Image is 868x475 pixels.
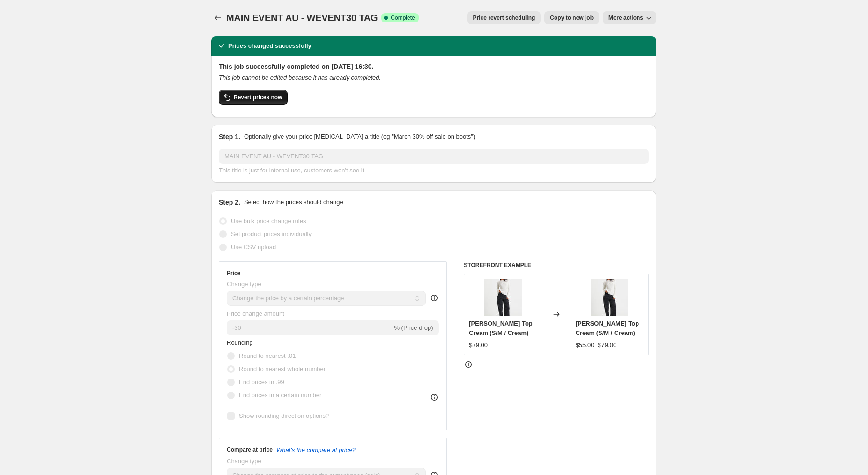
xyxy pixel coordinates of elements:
span: Change type [227,281,261,288]
p: Select how the prices should change [244,198,343,207]
span: Rounding [227,339,253,346]
input: -15 [227,320,392,335]
span: [PERSON_NAME] Top Cream (S/M / Cream) [469,320,533,336]
i: This job cannot be edited because it has already completed. [219,74,381,81]
button: More actions [603,11,656,24]
h2: Prices changed successfully [228,41,312,51]
span: Round to nearest whole number [239,365,326,372]
button: What's the compare at price? [276,446,356,453]
button: Price change jobs [211,11,224,24]
span: This title is just for internal use, customers won't see it [219,167,364,174]
span: More actions [608,14,643,22]
span: MAIN EVENT AU - WEVENT30 TAG [226,13,378,23]
button: Revert prices now [219,90,288,105]
h2: This job successfully completed on [DATE] 16:30. [219,62,649,71]
span: % (Price drop) [394,324,433,331]
div: help [430,293,439,303]
span: Complete [391,14,415,22]
span: Round to nearest .01 [239,352,296,359]
span: End prices in a certain number [239,392,321,399]
button: Price revert scheduling [467,11,541,24]
img: 20240507_MartenAscenzo_BronzeSnake_Ecommerce_01347164_80x.jpg [591,279,628,316]
span: Price revert scheduling [473,14,535,22]
strike: $79.00 [598,341,616,350]
span: Set product prices individually [231,230,312,237]
span: Copy to new job [550,14,594,22]
span: Use bulk price change rules [231,217,306,224]
div: $79.00 [469,341,488,350]
h3: Compare at price [227,446,273,453]
span: Price change amount [227,310,284,317]
span: Use CSV upload [231,244,276,251]
span: End prices in .99 [239,379,284,386]
span: Show rounding direction options? [239,412,329,419]
span: Change type [227,458,261,465]
h2: Step 1. [219,132,240,141]
h3: Price [227,269,240,277]
p: Optionally give your price [MEDICAL_DATA] a title (eg "March 30% off sale on boots") [244,132,475,141]
h6: STOREFRONT EXAMPLE [464,261,649,269]
h2: Step 2. [219,198,240,207]
div: $55.00 [576,341,594,350]
span: Revert prices now [234,94,282,101]
span: [PERSON_NAME] Top Cream (S/M / Cream) [576,320,639,336]
img: 20240507_MartenAscenzo_BronzeSnake_Ecommerce_01347164_80x.jpg [484,279,522,316]
input: 30% off holiday sale [219,149,649,164]
button: Copy to new job [544,11,599,24]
